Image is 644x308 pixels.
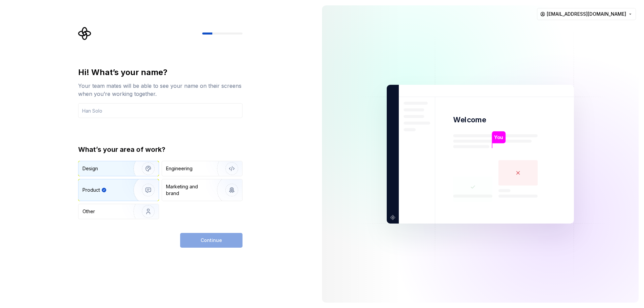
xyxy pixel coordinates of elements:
span: [EMAIL_ADDRESS][DOMAIN_NAME] [547,11,626,17]
div: Engineering [166,165,193,172]
p: Welcome [453,115,486,125]
div: Product [83,187,100,193]
input: Han Solo [78,103,243,118]
p: You [494,133,503,141]
div: Design [83,165,98,172]
div: Marketing and brand [166,183,211,197]
div: Your team mates will be able to see your name on their screens when you’re working together. [78,82,243,98]
div: Hi! What’s your name? [78,67,243,78]
div: What’s your area of work? [78,145,243,154]
div: Other [83,208,95,215]
svg: Supernova Logo [78,27,92,40]
button: [EMAIL_ADDRESS][DOMAIN_NAME] [537,8,636,20]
